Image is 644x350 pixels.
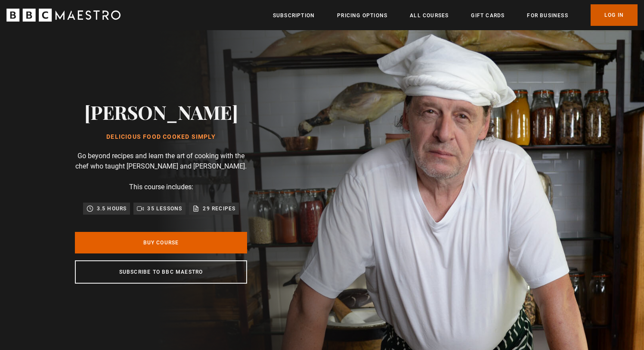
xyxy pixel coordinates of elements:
[273,4,638,26] nav: Primary
[75,151,247,172] p: Go beyond recipes and learn the art of cooking with the chef who taught [PERSON_NAME] and [PERSON...
[410,11,449,20] a: All Courses
[84,134,238,141] h1: Delicious Food Cooked Simply
[591,4,638,26] a: Log In
[97,204,127,213] p: 3.5 hours
[84,101,238,123] h2: [PERSON_NAME]
[147,204,182,213] p: 35 lessons
[471,11,505,20] a: Gift Cards
[75,232,247,253] a: Buy Course
[273,11,315,20] a: Subscription
[337,11,387,20] a: Pricing Options
[129,182,193,192] p: This course includes:
[527,11,568,20] a: For business
[203,204,235,213] p: 29 recipes
[75,260,247,284] a: Subscribe to BBC Maestro
[6,9,121,22] svg: BBC Maestro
